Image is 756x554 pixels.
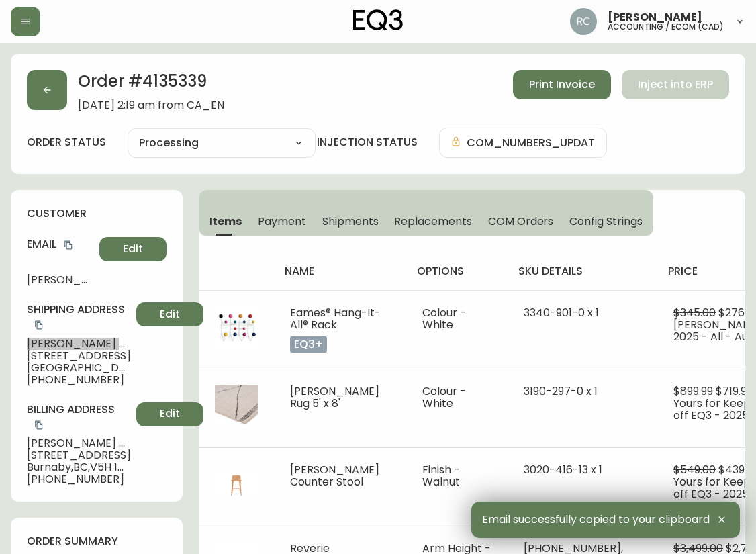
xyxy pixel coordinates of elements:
[524,305,599,320] span: 3340-901-0 x 1
[27,350,131,362] span: [STREET_ADDRESS]
[99,237,167,261] button: Edit
[78,70,224,99] h2: Order # 4135339
[422,385,491,410] li: Colour - White
[27,135,106,150] label: order status
[136,302,203,326] button: Edit
[160,406,180,421] span: Edit
[27,461,131,473] span: Burnaby , BC , V5H 1W1 , CA
[27,402,131,432] h4: Billing Address
[32,318,46,332] button: copy
[353,9,403,31] img: logo
[529,77,595,92] span: Print Invoice
[27,274,94,286] span: [PERSON_NAME][EMAIL_ADDRESS][DOMAIN_NAME]
[258,214,306,228] span: Payment
[290,336,327,353] p: eq3+
[394,214,471,228] span: Replacements
[422,307,491,331] li: Colour - White
[160,307,180,322] span: Edit
[27,473,131,486] span: [PHONE_NUMBER]
[123,242,143,257] span: Edit
[608,12,702,23] span: [PERSON_NAME]
[673,383,713,399] span: $899.99
[673,462,716,477] span: $549.00
[317,135,418,150] h4: injection status
[215,464,258,507] img: 3020-416-400-1-cl49usvvo20pz0114dpcyujec.jpg
[290,305,381,332] span: Eames® Hang-It-All® Rack
[608,23,724,31] h5: accounting / ecom (cad)
[524,383,598,399] span: 3190-297-0 x 1
[290,383,379,411] span: [PERSON_NAME] Rug 5' x 8'
[513,70,611,99] button: Print Invoice
[136,402,203,426] button: Edit
[209,214,242,228] span: Items
[32,418,46,432] button: copy
[570,8,597,35] img: f4ba4e02bd060be8f1386e3ca455bd0e
[518,264,647,279] h4: sku details
[524,462,602,477] span: 3020-416-13 x 1
[488,214,554,228] span: COM Orders
[27,237,94,252] h4: Email
[422,464,491,488] li: Finish - Walnut
[285,264,396,279] h4: name
[27,534,167,549] h4: order summary
[215,385,258,428] img: 63a8e5f5-99ec-40d0-88fd-a7d3df477003.jpg
[78,99,224,111] span: [DATE] 2:19 am from CA_EN
[27,206,167,221] h4: customer
[569,214,642,228] span: Config Strings
[290,462,379,490] span: [PERSON_NAME] Counter Stool
[322,214,379,228] span: Shipments
[417,264,497,279] h4: options
[482,514,710,526] span: Email successfully copied to your clipboard
[27,302,131,332] h4: Shipping Address
[27,437,131,449] span: [PERSON_NAME] Rajic
[62,238,75,252] button: copy
[673,305,716,320] span: $345.00
[27,338,131,350] span: [PERSON_NAME] Rajic
[27,374,131,386] span: [PHONE_NUMBER]
[27,449,131,461] span: [STREET_ADDRESS]
[215,307,258,350] img: 619f110f-44d2-4abd-81c5-b3adecd30dadOptional[HM-HangItAll-Multi-2023-LP.jpeg].jpg
[27,362,131,374] span: [GEOGRAPHIC_DATA] , BC , V6Z 0C6 , CA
